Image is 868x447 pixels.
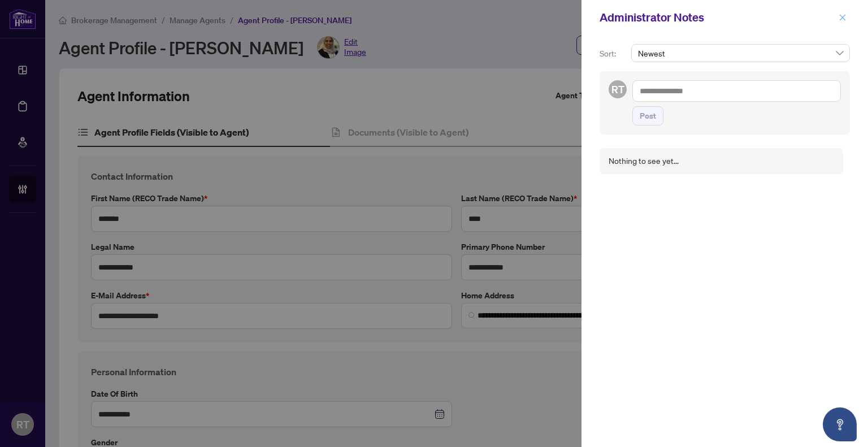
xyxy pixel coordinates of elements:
div: Nothing to see yet... [609,155,679,167]
span: Newest [638,45,843,62]
span: RT [611,81,624,97]
p: Sort: [600,47,627,60]
div: Administrator Notes [600,9,835,26]
span: close [839,14,847,21]
button: Post [632,106,663,125]
button: Open asap [823,407,857,441]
